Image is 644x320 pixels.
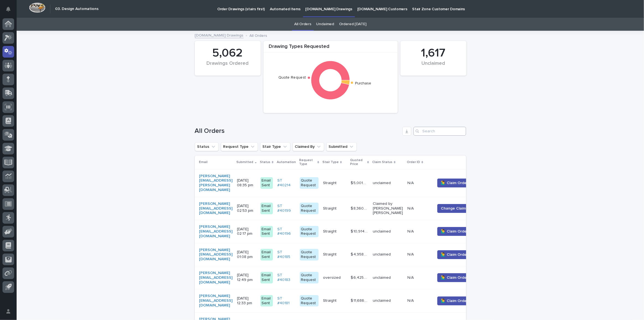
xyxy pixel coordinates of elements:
[237,296,256,306] p: [DATE] 12:33 pm
[351,205,369,211] p: $ 8,360.00
[410,46,457,60] div: 1,617
[195,266,482,289] tr: [PERSON_NAME][EMAIL_ADDRESS][DOMAIN_NAME] [DATE] 12:49 pmEmail SentST #40183 Quote Requestoversiz...
[437,227,472,236] button: 🙋‍♂️ Claim Order
[278,76,306,80] text: Quote Request
[221,142,258,151] button: Request Type
[260,272,273,283] div: Email Sent
[263,44,398,53] div: Drawing Types Requested
[195,142,219,151] button: Status
[293,142,324,151] button: Claimed By
[437,204,473,213] button: Change Claimer
[250,32,267,38] p: All Orders
[260,177,273,189] div: Email Sent
[373,298,403,303] p: unclaimed
[199,202,233,215] a: [PERSON_NAME][EMAIL_ADDRESS][DOMAIN_NAME]
[199,224,233,238] a: [PERSON_NAME][EMAIL_ADDRESS][DOMAIN_NAME]
[294,18,311,31] a: All Orders
[237,178,256,188] p: [DATE] 08:35 pm
[407,274,415,280] p: N/A
[441,252,468,257] span: 🙋‍♂️ Claim Order
[407,205,415,211] p: N/A
[441,275,468,280] span: 🙋‍♂️ Claim Order
[413,127,466,136] input: Search
[300,203,319,214] div: Quote Request
[204,61,251,72] div: Drawings Ordered
[407,228,415,234] p: N/A
[323,274,342,280] p: oversized
[437,179,472,187] button: 🙋‍♂️ Claim Order
[407,159,420,165] p: Order ID
[437,296,472,305] button: 🙋‍♂️ Claim Order
[373,202,403,215] p: Claimed by [PERSON_NAME] [PERSON_NAME]
[351,297,369,303] p: $ 11,686.00
[326,142,357,151] button: Submitted
[373,181,403,185] p: unclaimed
[299,157,316,167] p: Request Type
[300,177,319,189] div: Quote Request
[373,275,403,280] p: unclaimed
[195,32,244,38] a: [DOMAIN_NAME] Drawings
[195,289,482,312] tr: [PERSON_NAME][EMAIL_ADDRESS][DOMAIN_NAME] [DATE] 12:33 pmEmail SentST #40181 Quote RequestStraigh...
[55,7,99,11] h2: 03. Design Automations
[323,251,338,257] p: Straight
[373,229,403,234] p: unclaimed
[237,159,254,165] p: Submitted
[323,205,338,211] p: Straight
[350,157,366,167] p: Quoted Price
[195,169,482,197] tr: [PERSON_NAME][EMAIL_ADDRESS][PERSON_NAME][DOMAIN_NAME] [DATE] 08:35 pmEmail SentST #40214 Quote R...
[29,2,45,13] img: Workspace Logo
[437,273,472,282] button: 🙋‍♂️ Claim Order
[372,159,392,165] p: Claim Status
[407,180,415,185] p: N/A
[199,248,233,262] a: [PERSON_NAME][EMAIL_ADDRESS][DOMAIN_NAME]
[407,251,415,257] p: N/A
[7,7,14,16] div: Notifications
[277,273,295,282] a: ST #40183
[195,220,482,243] tr: [PERSON_NAME][EMAIL_ADDRESS][DOMAIN_NAME] [DATE] 02:17 pmEmail SentST #40196 Quote RequestStraigh...
[351,274,369,280] p: $ 6,425.00
[260,295,273,307] div: Email Sent
[199,174,233,192] a: [PERSON_NAME][EMAIL_ADDRESS][PERSON_NAME][DOMAIN_NAME]
[199,294,233,308] a: [PERSON_NAME][EMAIL_ADDRESS][DOMAIN_NAME]
[260,249,273,260] div: Email Sent
[351,251,369,257] p: $ 4,958.00
[323,228,338,234] p: Straight
[323,297,338,303] p: Straight
[195,243,482,266] tr: [PERSON_NAME][EMAIL_ADDRESS][DOMAIN_NAME] [DATE] 01:08 pmEmail SentST #40185 Quote RequestStraigh...
[277,159,296,165] p: Automation
[437,250,472,259] button: 🙋‍♂️ Claim Order
[260,203,273,214] div: Email Sent
[300,226,319,238] div: Quote Request
[237,204,256,213] p: [DATE] 02:53 pm
[373,252,403,257] p: unclaimed
[323,180,338,185] p: Straight
[237,227,256,236] p: [DATE] 02:17 pm
[441,229,468,234] span: 🙋‍♂️ Claim Order
[277,296,295,306] a: ST #40181
[407,297,415,303] p: N/A
[300,295,319,307] div: Quote Request
[441,180,468,186] span: 🙋‍♂️ Claim Order
[237,250,256,259] p: [DATE] 01:08 pm
[195,127,400,135] h1: All Orders
[300,272,319,283] div: Quote Request
[260,159,270,165] p: Status
[316,18,334,31] a: Unclaimed
[322,159,339,165] p: Stair Type
[277,250,295,259] a: ST #40185
[277,204,295,213] a: ST #40199
[355,82,371,86] text: Purchase
[300,249,319,260] div: Quote Request
[199,159,208,165] p: Email
[441,298,468,304] span: 🙋‍♂️ Claim Order
[260,226,273,238] div: Email Sent
[204,46,251,60] div: 5,062
[441,206,470,211] span: Change Claimer
[410,61,457,72] div: Unclaimed
[2,3,14,15] button: Notifications
[199,271,233,285] a: [PERSON_NAME][EMAIL_ADDRESS][DOMAIN_NAME]
[260,142,290,151] button: Stair Type
[277,227,295,236] a: ST #40196
[195,197,482,220] tr: [PERSON_NAME][EMAIL_ADDRESS][DOMAIN_NAME] [DATE] 02:53 pmEmail SentST #40199 Quote RequestStraigh...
